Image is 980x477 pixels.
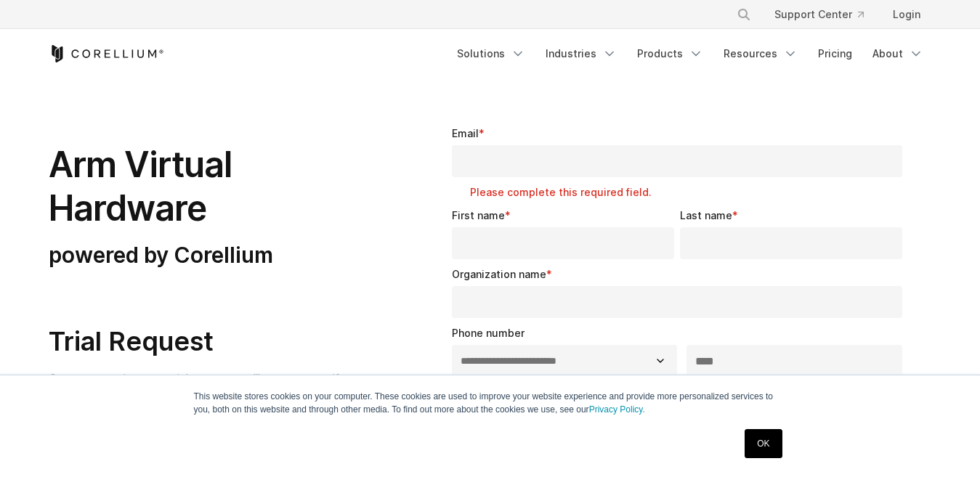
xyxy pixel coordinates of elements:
h1: Arm Virtual Hardware [49,143,365,230]
p: This website stores cookies on your computer. These cookies are used to improve your website expe... [194,390,787,416]
a: Login [881,1,932,28]
span: Phone number [452,327,525,339]
a: Products [628,41,712,67]
a: Industries [537,41,625,67]
a: Support Center [763,1,875,28]
a: OK [745,429,782,458]
div: Navigation Menu [448,41,932,67]
a: Privacy Policy. [589,404,645,415]
button: Search [731,1,757,28]
div: Navigation Menu [719,1,932,28]
h2: Trial Request [49,325,365,358]
a: Solutions [448,41,534,67]
a: About [864,41,932,67]
span: Organization name [452,268,546,280]
a: Pricing [809,41,861,67]
span: Last name [680,209,732,221]
span: Once we receive your trial request, we'll contact you if we need more information. If approved, y... [49,371,360,420]
span: Email [452,127,479,139]
h3: powered by Corellium [49,242,365,269]
label: Please complete this required field. [470,185,909,200]
a: Resources [715,41,806,67]
a: Corellium Home [49,45,164,62]
span: First name [452,209,505,221]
